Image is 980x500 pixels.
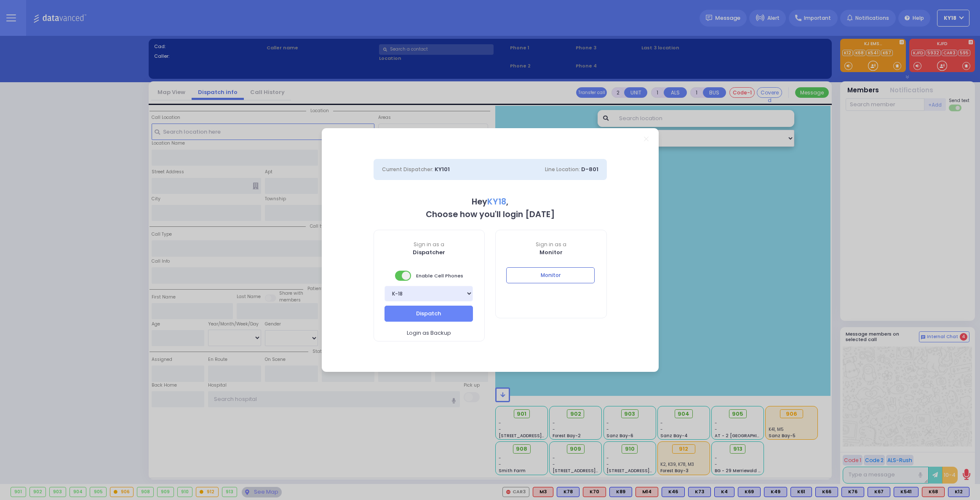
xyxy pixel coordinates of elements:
[374,241,485,248] span: Sign in as a
[407,329,451,337] span: Login as Backup
[506,267,595,283] button: Monitor
[496,241,606,248] span: Sign in as a
[413,248,445,256] b: Dispatcher
[644,137,649,141] a: Close
[382,166,433,173] span: Current Dispatcher:
[385,306,473,322] button: Dispatch
[487,196,506,207] span: KY18
[539,248,563,256] b: Monitor
[472,196,508,207] b: Hey ,
[581,165,598,173] span: D-801
[395,270,463,282] span: Enable Cell Phones
[426,209,555,220] b: Choose how you'll login [DATE]
[435,165,450,173] span: KY101
[545,166,580,173] span: Line Location:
